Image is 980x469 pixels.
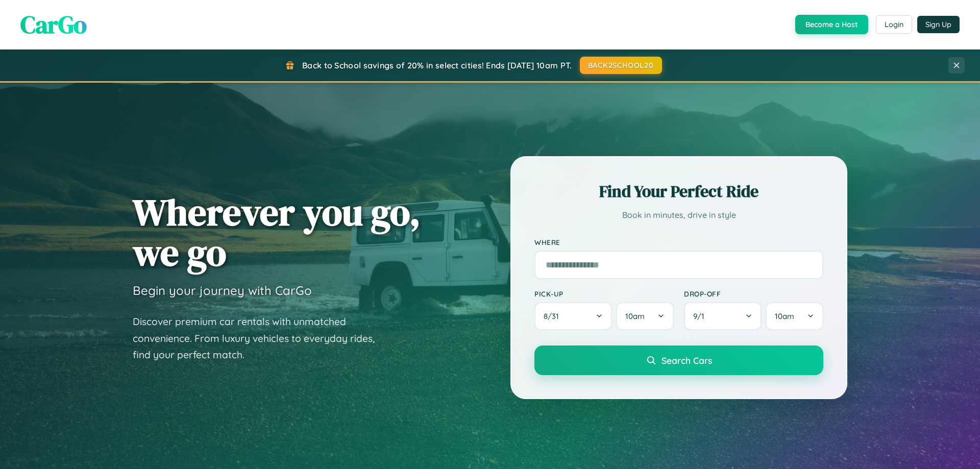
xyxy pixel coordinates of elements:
button: Become a Host [795,15,868,34]
button: Search Cars [534,345,823,375]
h2: Find Your Perfect Ride [534,180,823,203]
span: Back to School savings of 20% in select cities! Ends [DATE] 10am PT. [302,60,572,70]
button: 8/31 [534,302,612,330]
h1: Wherever you go, we go [133,192,421,273]
button: 10am [616,302,674,330]
span: 9 / 1 [693,311,709,321]
button: BACK2SCHOOL20 [580,57,662,74]
p: Book in minutes, drive in style [534,208,823,223]
span: 8 / 31 [544,311,564,321]
button: 10am [766,302,823,330]
p: Discover premium car rentals with unmatched convenience. From luxury vehicles to everyday rides, ... [133,313,388,363]
button: Sign Up [917,16,960,33]
span: 10am [775,311,794,321]
label: Where [534,238,823,246]
button: 9/1 [684,302,762,330]
span: Search Cars [661,355,712,366]
h3: Begin your journey with CarGo [133,283,312,298]
span: CarGo [20,8,87,41]
button: Login [876,15,912,34]
span: 10am [625,311,645,321]
label: Drop-off [684,289,823,298]
label: Pick-up [534,289,674,298]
